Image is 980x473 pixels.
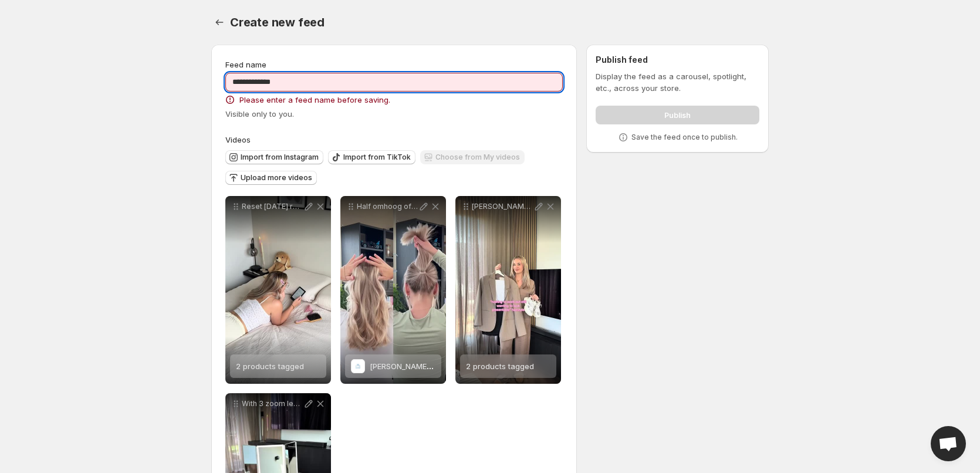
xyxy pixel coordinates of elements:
p: Reset [DATE] resetwithme beautytok beautytools hairtools hairtok hairstyles beauty [242,202,303,211]
span: Visible only to you. [225,109,294,119]
button: Import from Instagram [225,150,323,164]
button: Upload more videos [225,171,317,185]
span: Import from TikTok [343,153,411,162]
p: With 3 zoom levels 3 light modes your makeup always looks flawless no matter where you are Perfec... [242,399,303,408]
p: [PERSON_NAME] out the door but still want your hair to look cute Our Bamboo Brush Claw Clip the 3... [472,202,533,211]
div: Reset [DATE] resetwithme beautytok beautytools hairtools hairtok hairstyles beauty2 products tagged [225,196,331,384]
button: Import from TikTok [328,150,415,164]
button: Settings [211,14,228,31]
h2: Publish feed [596,54,759,66]
p: Half omhoog of gewoon lekker in een knot Met onze [PERSON_NAME] haarklem creer jij in een handomd... [357,202,418,211]
div: [PERSON_NAME] out the door but still want your hair to look cute Our Bamboo Brush Claw Clip the 3... [455,196,561,384]
span: Feed name [225,60,266,69]
span: [PERSON_NAME] in Light sky [370,361,472,371]
span: Upload more videos [241,173,312,183]
span: 2 products tagged [236,361,304,371]
div: Half omhoog of gewoon lekker in een knot Met onze [PERSON_NAME] haarklem creer jij in een handomd... [340,196,446,384]
span: Videos [225,135,251,144]
p: Display the feed as a carousel, spotlight, etc., across your store. [596,70,759,94]
span: Create new feed [230,15,325,29]
p: Save the feed once to publish. [631,133,738,142]
span: Please enter a feed name before saving. [239,94,390,106]
span: Import from Instagram [241,153,319,162]
span: 2 products tagged [466,361,534,371]
div: Open chat [931,426,966,461]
